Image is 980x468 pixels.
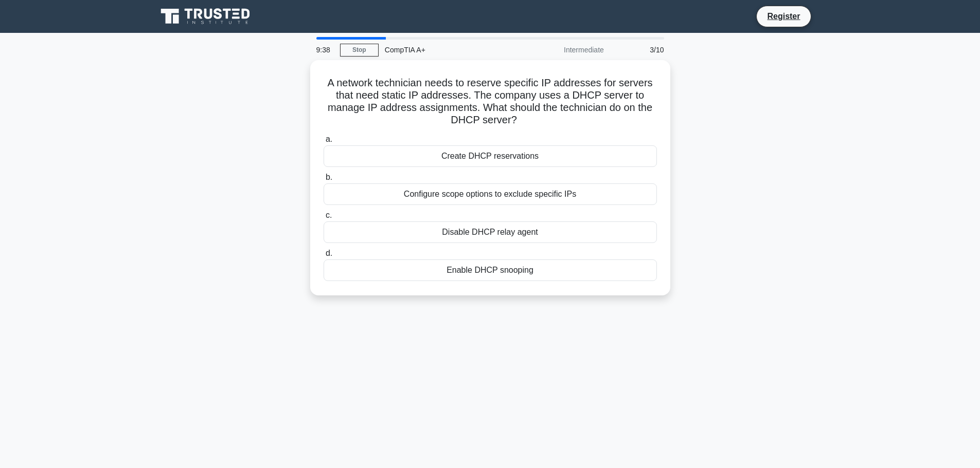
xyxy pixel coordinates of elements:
[324,183,657,205] div: Configure scope options to exclude specific IPs
[520,40,610,60] div: Intermediate
[326,211,332,219] span: c.
[326,249,332,257] span: d.
[323,77,658,127] h5: A network technician needs to reserve specific IP addresses for servers that need static IP addre...
[326,173,332,181] span: b.
[761,10,806,23] a: Register
[324,145,657,167] div: Create DHCP reservations
[610,40,670,60] div: 3/10
[326,135,332,143] span: a.
[340,44,379,57] a: Stop
[324,221,657,243] div: Disable DHCP relay agent
[324,259,657,281] div: Enable DHCP snooping
[379,40,520,60] div: CompTIA A+
[310,40,340,60] div: 9:38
